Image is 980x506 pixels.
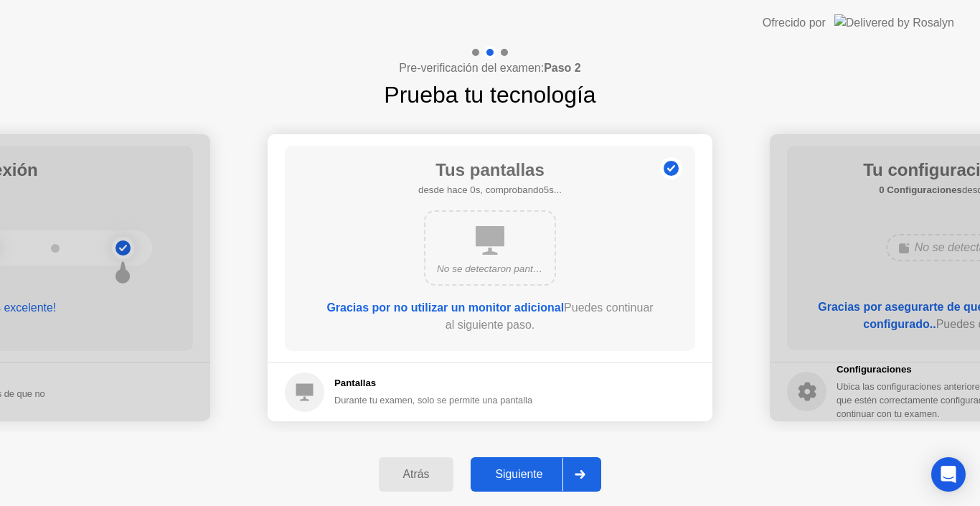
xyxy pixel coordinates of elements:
b: Paso 2 [544,62,581,74]
div: Siguiente [475,468,562,481]
h1: Tus pantallas [418,157,562,183]
div: Durante tu examen, solo se permite una pantalla [334,393,532,407]
div: No se detectaron pantallas adicionales [437,262,543,276]
div: Ofrecido por [763,14,826,32]
h5: Pantallas [334,376,532,390]
h4: Pre-verificación del examen: [399,60,580,77]
button: Siguiente [471,457,601,492]
b: Gracias por no utilizar un monitor adicional [326,301,564,314]
div: Open Intercom Messenger [931,457,966,492]
div: Puedes continuar al siguiente paso. [326,299,654,334]
img: Delivered by Rosalyn [834,14,954,31]
h1: Prueba tu tecnología [384,78,595,112]
h5: desde hace 0s, comprobando5s... [418,183,562,197]
button: Atrás [379,457,454,492]
div: Atrás [383,468,450,481]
